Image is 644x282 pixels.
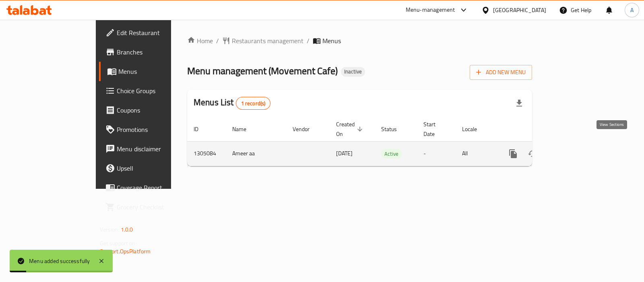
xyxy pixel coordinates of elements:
[117,86,197,96] span: Choice Groups
[236,97,271,110] div: Total records count
[476,67,526,77] span: Add New Menu
[504,144,523,163] button: more
[336,119,365,139] span: Created On
[99,100,203,120] a: Coupons
[187,36,532,46] nav: breadcrumb
[236,100,270,107] span: 1 record(s)
[117,183,197,192] span: Coverage Report
[417,141,456,166] td: -
[117,202,197,212] span: Grocery Checklist
[99,159,203,178] a: Upsell
[187,141,226,166] td: 1305084
[381,149,402,159] span: Active
[187,117,587,166] table: enhanced table
[99,62,203,81] a: Menus
[29,257,90,265] div: Menu added successfully
[100,246,151,257] a: Support.OpsPlatform
[510,94,529,113] div: Export file
[470,65,532,80] button: Add New Menu
[99,139,203,159] a: Menu disclaimer
[121,224,133,235] span: 1.0.0
[406,5,455,15] div: Menu-management
[630,6,634,15] span: A
[100,238,137,249] span: Get support on:
[117,47,197,57] span: Branches
[99,23,203,42] a: Edit Restaurant
[336,148,353,159] span: [DATE]
[497,117,587,142] th: Actions
[341,68,365,75] span: Inactive
[118,67,197,76] span: Menus
[232,124,257,134] span: Name
[232,36,303,46] span: Restaurants management
[341,67,365,77] div: Inactive
[99,81,203,100] a: Choice Groups
[117,28,197,38] span: Edit Restaurant
[194,96,270,110] h2: Menus List
[194,124,209,134] span: ID
[226,141,286,166] td: Ameer aa
[493,6,546,15] div: [GEOGRAPHIC_DATA]
[381,124,407,134] span: Status
[99,197,203,217] a: Grocery Checklist
[117,163,197,173] span: Upsell
[423,119,446,139] span: Start Date
[293,124,320,134] span: Vendor
[99,120,203,139] a: Promotions
[322,36,341,46] span: Menus
[99,178,203,197] a: Coverage Report
[462,124,487,134] span: Locale
[99,42,203,62] a: Branches
[100,224,120,235] span: Version:
[456,141,497,166] td: All
[117,105,197,115] span: Coupons
[307,36,310,46] li: /
[222,36,303,46] a: Restaurants management
[216,36,219,46] li: /
[117,125,197,134] span: Promotions
[117,144,197,154] span: Menu disclaimer
[187,62,338,80] span: Menu management ( Movement Cafe )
